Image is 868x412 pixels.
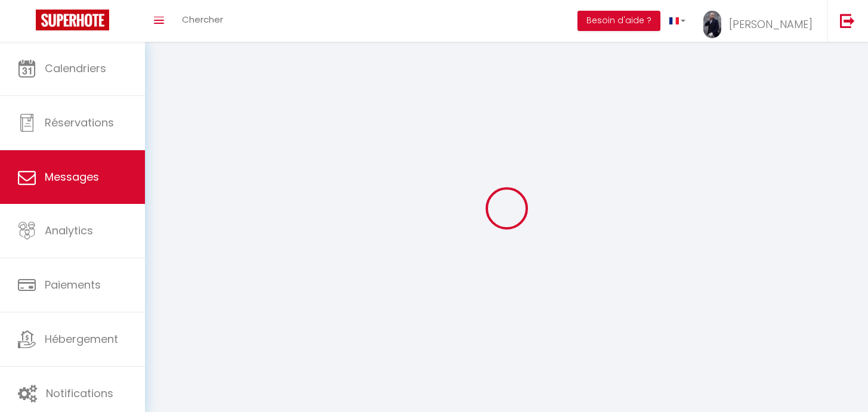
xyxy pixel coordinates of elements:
[817,358,859,403] iframe: Chat
[45,169,99,184] span: Messages
[45,332,118,346] span: Hébergement
[840,13,855,28] img: logout
[45,223,93,238] span: Analytics
[577,11,660,31] button: Besoin d'aide ?
[46,386,113,401] span: Notifications
[729,17,813,32] span: [PERSON_NAME]
[36,10,109,30] img: Super Booking
[45,115,114,130] span: Réservations
[45,61,106,76] span: Calendriers
[10,5,45,41] button: Ouvrir le widget de chat LiveChat
[703,11,721,38] img: ...
[182,13,223,26] span: Chercher
[45,277,101,292] span: Paiements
